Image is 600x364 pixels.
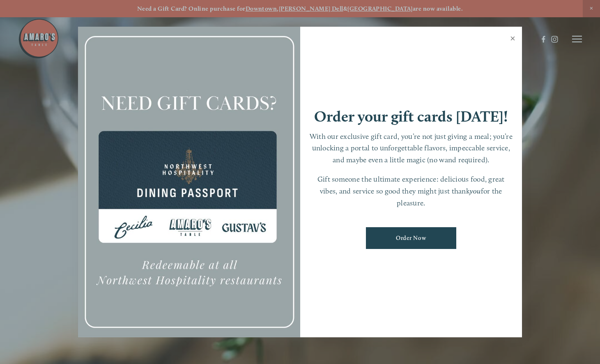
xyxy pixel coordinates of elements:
p: Gift someone the ultimate experience: delicious food, great vibes, and service so good they might... [308,173,514,209]
em: you [470,187,481,195]
p: With our exclusive gift card, you’re not just giving a meal; you’re unlocking a portal to unforge... [308,131,514,166]
a: Close [505,28,521,51]
a: Order Now [366,227,456,249]
h1: Order your gift cards [DATE]! [314,109,508,124]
